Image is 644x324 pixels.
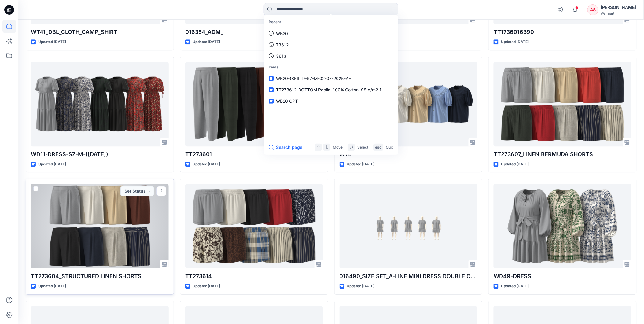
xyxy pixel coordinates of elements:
[265,62,397,73] p: Items
[276,98,298,104] span: WB20 OPT
[185,150,323,159] p: TT273601
[340,150,477,159] p: WT6
[185,184,323,268] a: TT273614
[276,30,288,37] p: WB20
[185,272,323,281] p: TT273614
[375,144,381,151] p: esc
[31,272,169,281] p: TT273604_STRUCTURED LINEN SHORTS
[501,161,529,168] p: Updated [DATE]
[347,161,375,168] p: Updated [DATE]
[276,42,289,48] p: 73612
[265,50,397,62] a: 3613
[333,144,343,151] p: Move
[276,87,381,92] span: TT273612-BOTTOM Poplin, 100% Cotton, 98 g/m2 1
[31,28,169,36] p: WT41_DBL_CLOTH_CAMP_SHIRT
[340,184,477,268] a: 016490_SIZE SET_A-LINE MINI DRESS DOUBLE CLOTH
[501,283,529,289] p: Updated [DATE]
[357,144,368,151] p: Select
[276,76,351,81] span: WB20-(SKIRT)-SZ-M-02-07-2025-AH
[185,28,323,36] p: 016354_ADM_
[265,17,397,28] p: Recent
[601,11,636,16] div: Walmart
[501,39,529,45] p: Updated [DATE]
[193,283,220,289] p: Updated [DATE]
[38,161,66,168] p: Updated [DATE]
[340,28,477,36] p: TT1736016321
[276,53,286,59] p: 3613
[494,272,631,281] p: WD49-DRESS
[340,62,477,146] a: WT6
[38,39,66,45] p: Updated [DATE]
[185,62,323,146] a: TT273601
[193,161,220,168] p: Updated [DATE]
[494,150,631,159] p: TT273607_LINEN BERMUDA SHORTS
[31,150,169,159] p: WD11-DRESS-SZ-M-([DATE])
[31,184,169,268] a: TT273604_STRUCTURED LINEN SHORTS
[601,4,636,11] div: [PERSON_NAME]
[494,184,631,268] a: WD49-DRESS
[265,28,397,39] a: WB20
[265,39,397,50] a: 73612
[193,39,220,45] p: Updated [DATE]
[265,73,397,84] a: WB20-(SKIRT)-SZ-M-02-07-2025-AH
[340,272,477,281] p: 016490_SIZE SET_A-LINE MINI DRESS DOUBLE CLOTH
[31,62,169,146] a: WD11-DRESS-SZ-M-(24-07-25)
[347,283,375,289] p: Updated [DATE]
[265,95,397,107] a: WB20 OPT
[494,28,631,36] p: TT1736016390
[38,283,66,289] p: Updated [DATE]
[587,4,598,15] div: AS
[386,144,393,151] p: Quit
[269,144,302,151] button: Search page
[494,62,631,146] a: TT273607_LINEN BERMUDA SHORTS
[265,84,397,95] a: TT273612-BOTTOM Poplin, 100% Cotton, 98 g/m2 1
